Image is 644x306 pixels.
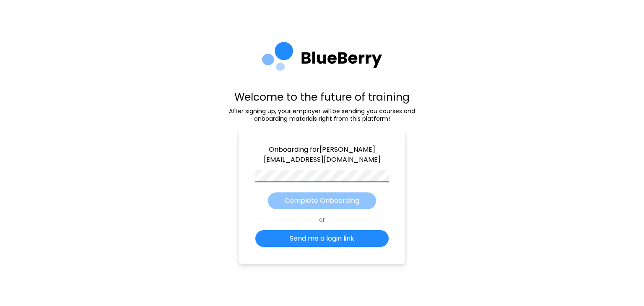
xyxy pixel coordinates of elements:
[217,90,427,104] p: Welcome to the future of training
[262,42,382,77] img: company logo
[255,145,389,165] p: Onboarding for [PERSON_NAME][EMAIL_ADDRESS][DOMAIN_NAME]
[255,230,389,247] button: Send me a login link
[217,107,427,122] p: After signing up, your employer will be sending you courses and onboarding materials right from t...
[314,216,330,223] span: or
